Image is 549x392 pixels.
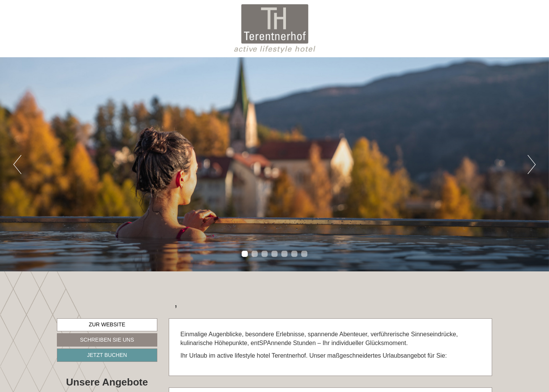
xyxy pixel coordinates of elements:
div: Unsere Angebote [57,375,157,389]
button: Next [528,155,536,174]
button: Previous [13,155,21,174]
p: Einmalige Augenblicke, besondere Erlebnisse, spannende Abenteuer, verführerische Sinneseindrücke,... [181,330,481,348]
a: Zur Website [57,318,157,331]
a: Schreiben Sie uns [57,333,157,347]
h1: , [174,296,178,309]
a: Jetzt buchen [57,348,157,362]
p: Ihr Urlaub im active lifestyle hotel Terentnerhof. Unser maßgeschneidertes Urlaubsangebot für Sie: [181,352,481,360]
